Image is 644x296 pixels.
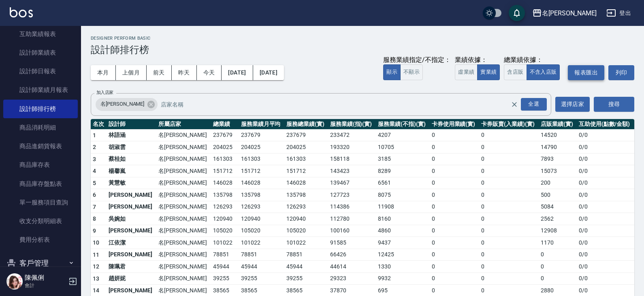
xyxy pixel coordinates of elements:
td: 0 [430,273,479,285]
td: 127723 [328,189,376,201]
td: 名[PERSON_NAME] [156,201,211,213]
th: 所屬店家 [156,119,211,130]
td: 楊馨嵐 [107,165,156,177]
td: 158118 [328,153,376,165]
td: 0 / 0 [577,165,634,177]
td: 29323 [328,273,376,285]
td: 8160 [376,213,430,225]
td: 200 [539,177,576,189]
td: 91585 [328,237,376,249]
td: 黃慧敏 [107,177,156,189]
span: 8 [93,215,96,222]
button: 客戶管理 [3,253,78,274]
td: 7893 [539,153,576,165]
td: 蔡桂如 [107,153,156,165]
div: 名[PERSON_NAME] [96,98,158,111]
td: 1170 [539,237,576,249]
td: 78851 [284,249,328,261]
span: 2 [93,144,96,150]
td: 161303 [211,153,239,165]
td: 0 [479,189,539,201]
button: [DATE] [253,65,284,80]
th: 設計師 [107,119,156,130]
th: 店販業績(實) [539,119,576,130]
td: 名[PERSON_NAME] [156,153,211,165]
td: 45944 [239,261,284,273]
td: 101022 [284,237,328,249]
td: 12425 [376,249,430,261]
td: 161303 [239,153,284,165]
button: 名[PERSON_NAME] [529,5,600,21]
td: 120940 [239,213,284,225]
button: save [509,5,525,21]
span: 1 [93,132,96,138]
td: 名[PERSON_NAME] [156,129,211,141]
td: 林語涵 [107,129,156,141]
button: 報表匯出 [568,65,604,80]
td: 126293 [284,201,328,213]
td: 0 / 0 [577,189,634,201]
td: 4207 [376,129,430,141]
td: 114386 [328,201,376,213]
th: 服務業績(不指)(實) [376,119,430,130]
td: 151712 [284,165,328,177]
td: 204025 [239,141,284,153]
td: 0 / 0 [577,213,634,225]
span: 10 [93,239,100,246]
td: 0 [539,261,576,273]
span: 5 [93,180,96,186]
span: 12 [93,263,100,270]
button: 不含入店販 [527,64,560,80]
a: 互助業績報表 [3,25,78,43]
div: 服務業績指定/不指定： [383,56,451,64]
td: 0 [430,249,479,261]
td: 39255 [284,273,328,285]
th: 服務總業績(實) [284,119,328,130]
td: 8289 [376,165,430,177]
td: 143423 [328,165,376,177]
td: 105020 [284,225,328,237]
td: 0 [430,261,479,273]
a: 收支分類明細表 [3,212,78,230]
td: 193320 [328,141,376,153]
td: 0 [479,153,539,165]
td: 0 [430,177,479,189]
td: 39255 [211,273,239,285]
td: 名[PERSON_NAME] [156,249,211,261]
th: 服務業績月平均 [239,119,284,130]
td: 0 [479,165,539,177]
td: 139467 [328,177,376,189]
td: 146028 [211,177,239,189]
td: 44614 [328,261,376,273]
a: 設計師業績月報表 [3,81,78,99]
a: 商品庫存表 [3,155,78,174]
button: Open [519,96,548,112]
td: 39255 [239,273,284,285]
td: 0 [479,177,539,189]
td: 126293 [211,201,239,213]
th: 服務業績(指)(實) [328,119,376,130]
td: 陳珮君 [107,261,156,273]
td: 0 [430,141,479,153]
h2: Designer Perform Basic [91,36,634,41]
div: 總業績依據： [504,56,564,64]
td: 1330 [376,261,430,273]
button: 今天 [197,65,222,80]
td: 9932 [376,273,430,285]
td: 0 [479,249,539,261]
td: 112780 [328,213,376,225]
div: 全選 [521,98,547,111]
button: 昨天 [172,65,197,80]
td: 237679 [284,129,328,141]
a: 單一服務項目查詢 [3,193,78,212]
td: [PERSON_NAME] [107,201,156,213]
td: 120940 [211,213,239,225]
td: 500 [539,189,576,201]
button: 搜尋 [594,97,634,112]
button: 選擇店家 [555,97,590,112]
td: 78851 [211,249,239,261]
td: 45944 [284,261,328,273]
td: 0 [539,273,576,285]
td: 9437 [376,237,430,249]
